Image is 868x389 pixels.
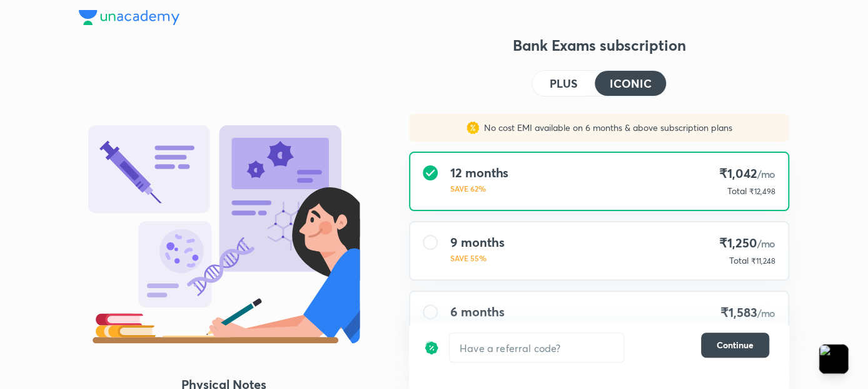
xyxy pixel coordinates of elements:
[729,254,749,267] p: Total
[595,71,666,96] button: ICONIC
[424,333,439,363] img: discount
[727,185,747,197] p: Total
[719,165,775,182] h4: ₹1,042
[610,78,651,89] h4: ICONIC
[467,122,479,134] img: sales discount
[409,35,789,55] h3: Bank Exams subscription
[450,183,508,194] p: SAVE 62%
[757,167,775,180] span: /mo
[79,125,369,343] img: benefit_3_d9481b976b.svg
[751,256,775,266] span: ₹11,248
[717,339,754,351] span: Continue
[749,187,775,196] span: ₹12,498
[450,333,623,363] input: Have a referral code?
[479,122,732,134] p: No cost EMI available on 6 months & above subscription plans
[720,304,775,321] h4: ₹1,583
[450,252,504,264] p: SAVE 55%
[757,237,775,250] span: /mo
[450,304,504,319] h4: 6 months
[719,235,775,252] h4: ₹1,250
[450,322,504,333] p: SAVE 42%
[757,306,775,319] span: /mo
[701,333,769,358] button: Continue
[79,10,179,25] img: Company Logo
[450,165,508,180] h4: 12 months
[550,78,577,89] h4: PLUS
[532,71,595,96] button: PLUS
[450,235,504,250] h4: 9 months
